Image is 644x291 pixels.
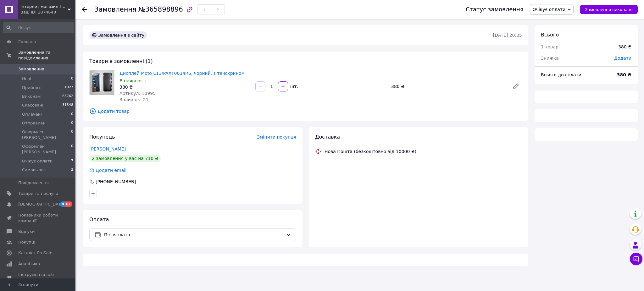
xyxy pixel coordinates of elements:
[89,155,161,162] div: 2 замовлення у вас на 710 ₴
[389,82,507,91] div: 380 ₴
[22,129,71,140] span: Оформлен [PERSON_NAME]
[493,33,522,38] time: [DATE] 20:05
[18,250,52,256] span: Каталог ProSale
[630,253,642,265] button: Чат з покупцем
[18,180,49,186] span: Повідомлення
[119,71,245,76] a: Дисплей Moto E13/PAXT0034RS, чорний, з тачскрином
[18,201,65,207] span: [DEMOGRAPHIC_DATA]
[71,129,73,140] span: 0
[89,31,147,39] div: Замовлення з сайту
[22,120,46,126] span: Отправлен
[22,112,42,117] span: Оплачені
[89,108,522,115] span: Додати товар
[466,6,524,13] div: Статус замовлення
[617,72,631,77] b: 380 ₴
[89,134,115,140] span: Покупець
[20,4,68,9] span: Інтернет магазин megaget.com.ua
[62,94,73,99] span: 68762
[18,212,58,224] span: Показники роботи компанії
[65,201,72,207] span: 61
[289,83,299,90] div: шт.
[89,217,109,222] span: Оплата
[94,6,136,13] span: Замовлення
[119,91,156,96] span: Артикул: 10995
[18,66,44,72] span: Замовлення
[104,231,283,238] span: Післяплата
[22,167,46,173] span: Самовывоз
[60,201,65,207] span: 8
[64,85,73,91] span: 1027
[71,112,73,117] span: 0
[614,56,631,61] span: Додати
[509,80,522,93] a: Редагувати
[71,144,73,155] span: 0
[71,158,73,164] span: 7
[18,239,35,245] span: Покупці
[257,135,296,140] span: Змінити покупця
[18,39,36,45] span: Головна
[18,261,40,267] span: Аналітика
[90,70,114,95] img: Дисплей Moto E13/PAXT0034RS, чорний, з тачскрином
[22,158,53,164] span: Очікує оплати
[95,178,136,185] div: [PHONE_NUMBER]
[541,56,559,61] span: Знижка
[22,144,71,155] span: Оформлен [PERSON_NAME]
[22,94,42,99] span: Виконані
[89,58,153,64] span: Товари в замовленні (1)
[89,146,126,151] a: [PERSON_NAME]
[119,78,147,83] span: В наявності
[22,76,31,82] span: Нові
[62,102,73,108] span: 31548
[541,44,558,49] span: 1 товар
[18,272,58,283] span: Інструменти веб-майстра та SEO
[3,22,74,33] input: Пошук
[20,9,75,15] div: Ваш ID: 1874640
[315,134,340,140] span: Доставка
[18,191,58,196] span: Товари та послуги
[71,167,73,173] span: 2
[82,6,87,13] div: Повернутися назад
[533,7,566,12] span: Очікує оплати
[541,32,559,38] span: Всього
[119,97,148,102] span: Залишок: 21
[22,85,42,91] span: Прийняті
[541,72,581,77] span: Всього до сплати
[585,7,633,12] span: Замовлення виконано
[138,6,183,13] span: №365898896
[580,5,638,14] button: Замовлення виконано
[618,44,631,50] div: 380 ₴
[71,76,73,82] span: 0
[18,50,75,61] span: Замовлення та повідомлення
[22,102,43,108] span: Скасовані
[323,148,418,155] div: Нова Пошта (безкоштовно від 10000 ₴)
[95,167,127,173] div: Додати email
[18,229,35,234] span: Відгуки
[71,120,73,126] span: 0
[119,84,250,90] div: 380 ₴
[89,167,127,173] div: Додати email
